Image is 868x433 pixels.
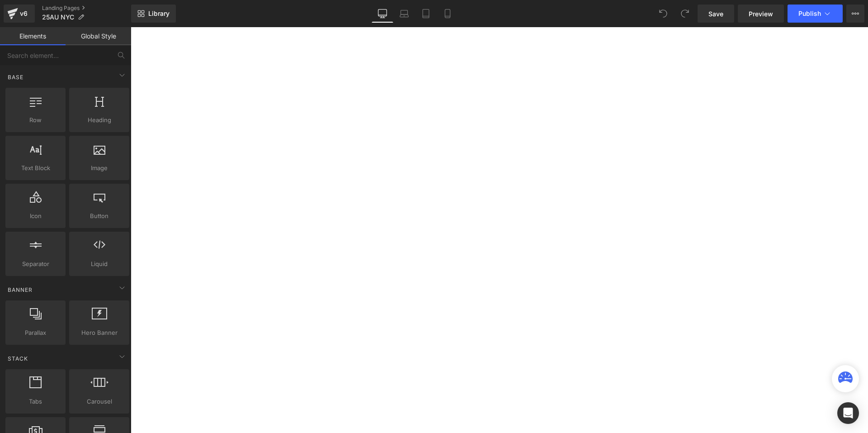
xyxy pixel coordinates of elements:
span: Stack [7,354,29,363]
span: Button [72,211,127,221]
span: Image [72,163,127,173]
span: Save [708,9,723,19]
span: Publish [798,10,821,17]
span: Text Block [8,163,63,173]
button: Undo [654,5,672,23]
span: Hero Banner [72,328,127,338]
span: Heading [72,115,127,125]
button: Publish [788,5,843,23]
a: v6 [4,5,35,23]
a: Landing Pages [42,5,131,12]
span: Parallax [8,328,63,338]
span: Banner [7,285,33,294]
span: Icon [8,211,63,221]
a: Global Style [66,27,131,45]
span: Row [8,115,63,125]
a: New Library [131,5,176,23]
a: Desktop [372,5,393,23]
span: Base [7,73,24,81]
span: Preview [749,9,773,19]
span: Liquid [72,259,127,269]
span: Carousel [72,397,127,406]
div: v6 [18,8,29,19]
span: Tabs [8,397,63,406]
span: Library [148,10,170,18]
div: Open Intercom Messenger [837,402,859,424]
span: 25AU NYC [42,14,74,21]
button: More [846,5,864,23]
a: Tablet [415,5,437,23]
button: Redo [676,5,694,23]
a: Mobile [437,5,458,23]
span: Separator [8,259,63,269]
a: Laptop [393,5,415,23]
a: Preview [738,5,784,23]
